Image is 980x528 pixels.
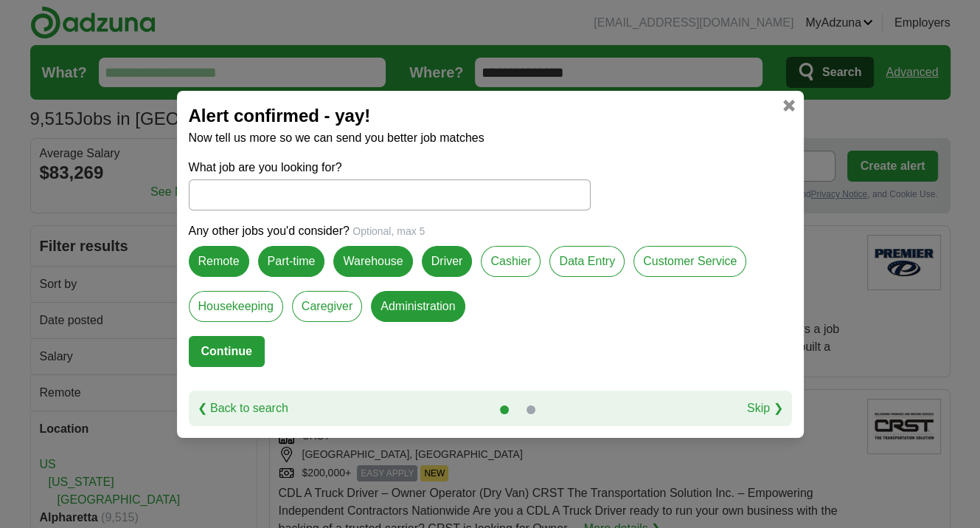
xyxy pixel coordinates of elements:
[333,246,412,277] label: Warehouse
[189,336,265,367] button: Continue
[747,400,783,417] a: Skip ❯
[549,246,625,277] label: Data Entry
[198,400,288,417] a: ❮ Back to search
[189,129,792,147] p: Now tell us more so we can send you better job matches
[189,246,249,277] label: Remote
[371,291,465,322] label: Administration
[189,103,792,129] h2: Alert confirmed - yay!
[352,225,425,237] span: Optional, max 5
[189,291,283,322] label: Housekeeping
[292,291,362,322] label: Caregiver
[633,246,746,277] label: Customer Service
[481,246,541,277] label: Cashier
[189,222,792,240] p: Any other jobs you'd consider?
[422,246,473,277] label: Driver
[189,159,591,176] label: What job are you looking for?
[258,246,325,277] label: Part-time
